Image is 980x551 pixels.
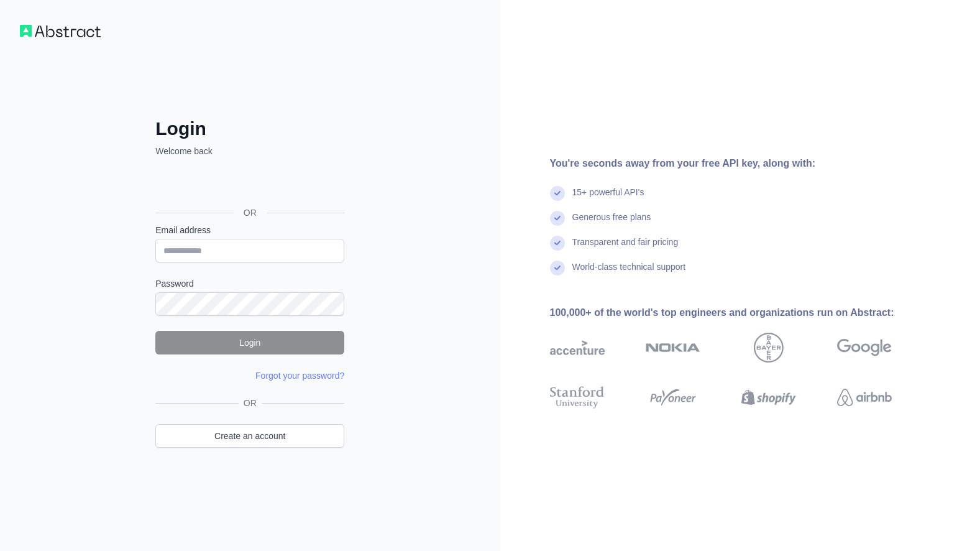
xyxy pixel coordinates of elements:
a: Forgot your password? [255,371,344,381]
div: Transparent and fair pricing [572,236,679,261]
div: You're seconds away from your free API key, along with: [550,156,932,171]
img: check mark [550,236,565,251]
img: stanford university [550,384,605,411]
div: 100,000+ of the world's top engineers and organizations run on Abstract: [550,305,932,320]
div: 15+ powerful API's [572,186,644,211]
img: Workflow [20,25,101,37]
span: OR [234,206,267,219]
p: Welcome back [155,145,344,157]
img: check mark [550,211,565,226]
div: World-class technical support [572,261,686,285]
button: Login [155,331,344,354]
label: Password [155,277,344,290]
iframe: Sign in with Google Button [149,171,348,198]
img: payoneer [646,384,700,411]
img: check mark [550,186,565,201]
div: Generous free plans [572,211,651,236]
img: airbnb [837,384,892,411]
img: check mark [550,261,565,275]
h2: Login [155,118,344,140]
a: Create an account [155,424,344,448]
img: nokia [646,333,700,363]
span: OR [239,397,262,409]
label: Email address [155,224,344,236]
img: google [837,333,892,363]
img: accenture [550,333,605,363]
img: bayer [754,333,784,363]
img: shopify [741,384,796,411]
